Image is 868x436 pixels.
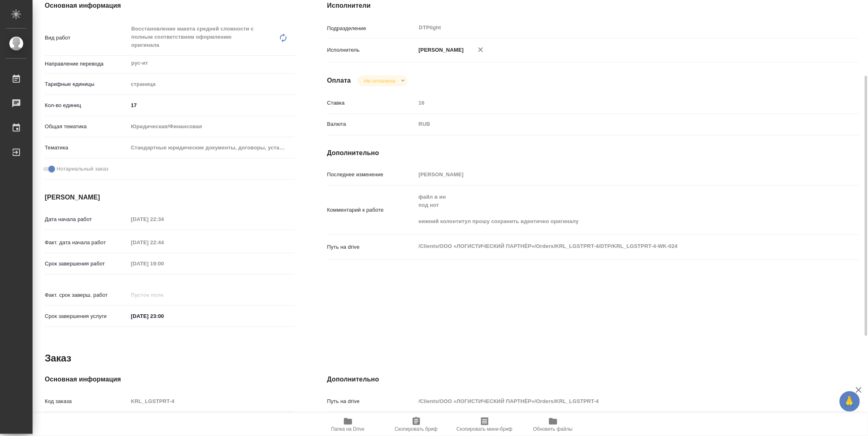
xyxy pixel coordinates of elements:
p: Дата начала работ [45,215,128,223]
p: [PERSON_NAME] [416,46,464,54]
span: Нотариальный заказ [57,165,108,173]
button: 🙏 [840,391,860,412]
p: Ставка [327,99,416,107]
span: Скопировать мини-бриф [457,426,512,432]
input: Пустое поле [416,395,815,407]
p: Тарифные единицы [45,80,128,88]
h4: Дополнительно [327,148,859,158]
input: Пустое поле [128,213,199,225]
span: Скопировать бриф [395,426,437,432]
p: Факт. срок заверш. работ [45,291,128,299]
input: Пустое поле [416,97,815,109]
input: Пустое поле [128,395,295,407]
p: Вид работ [45,34,128,42]
input: ✎ Введи что-нибудь [128,99,295,111]
p: Срок завершения услуги [45,312,128,320]
p: Путь на drive [327,243,416,251]
input: Пустое поле [128,258,199,269]
p: Подразделение [327,24,416,33]
p: Общая тематика [45,123,128,131]
div: RUB [416,117,815,131]
textarea: файл в ин под нот нижний колонтитул прошу сохранить идентично оригиналу [416,190,815,228]
button: Удалить исполнителя [472,41,490,59]
h4: Основная информация [45,1,295,11]
input: ✎ Введи что-нибудь [128,310,199,322]
span: Обновить файлы [533,426,573,432]
input: Пустое поле [416,169,815,180]
span: 🙏 [843,393,857,410]
p: Факт. дата начала работ [45,239,128,247]
button: Скопировать мини-бриф [450,413,519,436]
h4: [PERSON_NAME] [45,193,295,202]
button: Не оплачена [361,77,398,84]
h4: Дополнительно [327,375,859,384]
div: Юридическая/Финансовая [128,120,295,134]
p: Срок завершения работ [45,260,128,268]
p: Направление перевода [45,60,128,68]
span: Папка на Drive [331,426,365,432]
h4: Оплата [327,76,351,85]
p: Комментарий к работе [327,206,416,214]
p: Код заказа [45,397,128,405]
p: Валюта [327,120,416,128]
div: В работе [357,75,407,86]
button: Папка на Drive [314,413,382,436]
input: Пустое поле [128,289,199,301]
h2: Заказ [45,352,71,365]
button: Обновить файлы [519,413,587,436]
button: Скопировать бриф [382,413,450,436]
input: Пустое поле [128,237,199,248]
p: Последнее изменение [327,171,416,179]
p: Кол-во единиц [45,101,128,110]
div: Стандартные юридические документы, договоры, уставы [128,141,295,155]
p: Исполнитель [327,46,416,54]
p: Тематика [45,144,128,152]
h4: Основная информация [45,375,295,384]
p: Путь на drive [327,397,416,405]
h4: Исполнители [327,1,859,11]
div: страница [128,77,295,91]
textarea: /Clients/ООО «ЛОГИСТИЧЕСКИЙ ПАРТНЁР»/Orders/KRL_LGSTPRT-4/DTP/KRL_LGSTPRT-4-WK-024 [416,239,815,253]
